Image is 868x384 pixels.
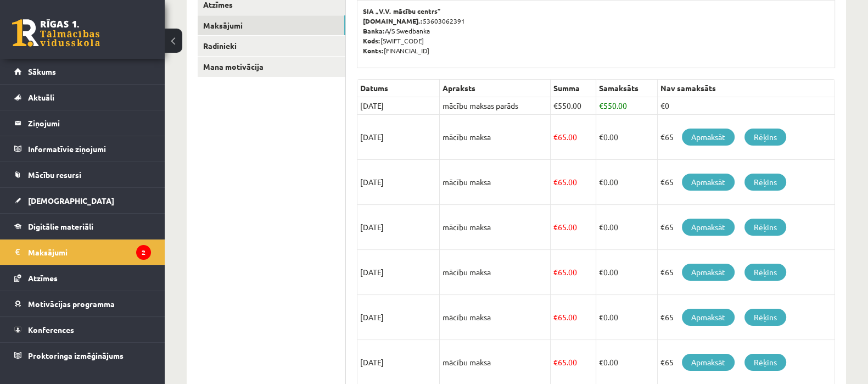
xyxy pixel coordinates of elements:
a: Maksājumi [198,15,345,36]
a: Rēķins [744,354,786,371]
td: 65.00 [550,115,596,160]
span: € [599,101,603,110]
a: Proktoringa izmēģinājums [14,343,151,368]
span: Konferences [28,325,74,335]
legend: Maksājumi [28,240,151,265]
td: [DATE] [357,205,440,250]
a: Rēķins [744,174,786,191]
b: Konts: [363,46,384,55]
td: 65.00 [550,250,596,295]
span: € [553,357,558,367]
span: Motivācijas programma [28,299,115,309]
td: 65.00 [550,205,596,250]
b: Banka: [363,26,385,35]
td: €0 [657,97,835,115]
td: 65.00 [550,160,596,205]
th: Datums [357,80,440,97]
td: 550.00 [596,97,658,115]
a: [DEMOGRAPHIC_DATA] [14,188,151,213]
span: Digitālie materiāli [28,221,93,231]
span: € [599,312,603,322]
td: mācību maksa [440,205,551,250]
b: [DOMAIN_NAME].: [363,16,423,25]
span: € [553,312,558,322]
td: [DATE] [357,97,440,115]
span: € [553,267,558,277]
a: Digitālie materiāli [14,214,151,239]
b: SIA „V.V. mācību centrs” [363,7,441,15]
td: 550.00 [550,97,596,115]
td: 65.00 [550,295,596,340]
td: 0.00 [596,250,658,295]
td: mācību maksa [440,250,551,295]
span: € [599,267,603,277]
span: [DEMOGRAPHIC_DATA] [28,196,114,205]
i: 2 [136,245,151,260]
a: Apmaksāt [682,354,735,371]
legend: Ziņojumi [28,110,151,136]
a: Rīgas 1. Tālmācības vidusskola [12,19,100,47]
td: 0.00 [596,295,658,340]
span: Proktoringa izmēģinājums [28,350,124,360]
span: Aktuāli [28,92,54,102]
span: € [553,101,558,110]
td: 0.00 [596,115,658,160]
td: €65 [657,250,835,295]
legend: Informatīvie ziņojumi [28,136,151,162]
td: [DATE] [357,250,440,295]
td: mācību maksa [440,160,551,205]
span: € [553,177,558,187]
a: Informatīvie ziņojumi [14,136,151,162]
p: 53603062391 A/S Swedbanka [SWIFT_CODE] [FINANCIAL_ID] [363,6,829,55]
span: Atzīmes [28,273,58,283]
td: mācību maksas parāds [440,97,551,115]
a: Apmaksāt [682,309,735,326]
th: Summa [550,80,596,97]
span: € [599,177,603,187]
td: €65 [657,160,835,205]
a: Rēķins [744,129,786,146]
a: Apmaksāt [682,219,735,236]
td: €65 [657,115,835,160]
a: Apmaksāt [682,174,735,191]
a: Ziņojumi [14,110,151,136]
a: Apmaksāt [682,264,735,281]
a: Rēķins [744,264,786,281]
th: Apraksts [440,80,551,97]
td: €65 [657,295,835,340]
a: Mana motivācija [198,57,345,77]
a: Rēķins [744,219,786,236]
span: € [599,222,603,232]
td: €65 [657,205,835,250]
a: Konferences [14,317,151,342]
a: Motivācijas programma [14,291,151,316]
td: 0.00 [596,160,658,205]
td: mācību maksa [440,115,551,160]
span: € [553,132,558,142]
span: Mācību resursi [28,170,81,180]
th: Nav samaksāts [657,80,835,97]
a: Rēķins [744,309,786,326]
a: Sākums [14,59,151,84]
span: Sākums [28,66,56,76]
td: [DATE] [357,160,440,205]
a: Maksājumi2 [14,240,151,265]
td: mācību maksa [440,295,551,340]
span: € [553,222,558,232]
span: € [599,357,603,367]
th: Samaksāts [596,80,658,97]
td: 0.00 [596,205,658,250]
a: Radinieki [198,36,345,56]
b: Kods: [363,36,380,45]
a: Aktuāli [14,85,151,110]
a: Apmaksāt [682,129,735,146]
span: € [599,132,603,142]
td: [DATE] [357,295,440,340]
td: [DATE] [357,115,440,160]
a: Atzīmes [14,265,151,291]
a: Mācību resursi [14,162,151,187]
